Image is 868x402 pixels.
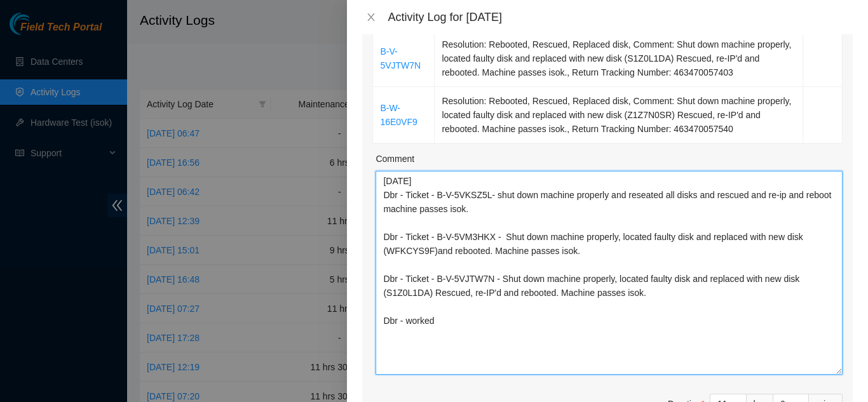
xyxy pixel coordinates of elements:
textarea: Comment [376,171,843,375]
td: Resolution: Rebooted, Rescued, Replaced disk, Comment: Shut down machine properly, located faulty... [435,30,803,87]
div: Activity Log for [DATE] [388,10,853,24]
label: Comment [376,152,414,166]
button: Close [362,11,380,23]
span: close [366,12,376,22]
a: B-W-16E0VF9 [380,103,417,127]
td: Resolution: Rebooted, Rescued, Replaced disk, Comment: Shut down machine properly, located faulty... [435,87,803,144]
a: B-V-5VJTW7N [380,46,421,70]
